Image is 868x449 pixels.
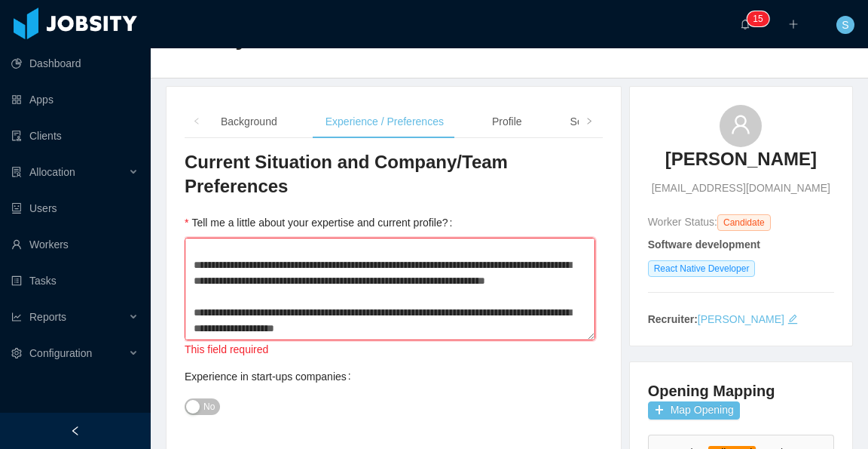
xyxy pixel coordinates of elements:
[648,313,698,325] strong: Recruiter:
[185,342,603,358] div: This field required
[648,238,760,251] strong: Software development
[11,48,139,78] a: icon: pie-chartDashboard
[648,380,775,401] h4: Opening Mapping
[585,118,593,125] i: icon: right
[787,314,798,324] i: icon: edit
[11,121,139,151] a: icon: auditClients
[29,166,75,178] span: Allocation
[29,311,66,323] span: Reports
[788,19,799,29] i: icon: plus
[648,260,756,277] span: React Native Developer
[11,167,22,177] i: icon: solution
[480,105,534,139] div: Profile
[185,150,603,199] h3: Current Situation and Company/Team Preferences
[29,347,92,359] span: Configuration
[717,214,771,231] span: Candidate
[185,398,220,415] button: Experience in start-ups companies
[747,11,769,26] sup: 15
[652,180,830,196] span: [EMAIL_ADDRESS][DOMAIN_NAME]
[193,118,200,125] i: icon: left
[740,19,750,29] i: icon: bell
[698,313,784,325] a: [PERSON_NAME]
[665,147,817,180] a: [PERSON_NAME]
[209,105,289,139] div: Background
[11,85,139,115] a: icon: appstoreApps
[558,105,628,139] div: Soft Skills
[185,238,595,340] textarea: Tell me a little about your expertise and current profile?
[313,105,456,139] div: Experience / Preferences
[203,399,215,414] span: No
[11,348,22,358] i: icon: setting
[753,11,758,26] p: 1
[11,312,22,322] i: icon: line-chart
[665,147,817,171] h3: [PERSON_NAME]
[842,16,848,34] span: S
[185,217,458,229] label: Tell me a little about your expertise and current profile?
[11,229,139,260] a: icon: userWorkers
[185,371,357,383] label: Experience in start-ups companies
[11,266,139,296] a: icon: profileTasks
[648,216,717,228] span: Worker Status:
[730,114,751,135] i: icon: user
[758,11,763,26] p: 5
[648,401,740,420] button: icon: plusMap Opening
[11,193,139,223] a: icon: robotUsers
